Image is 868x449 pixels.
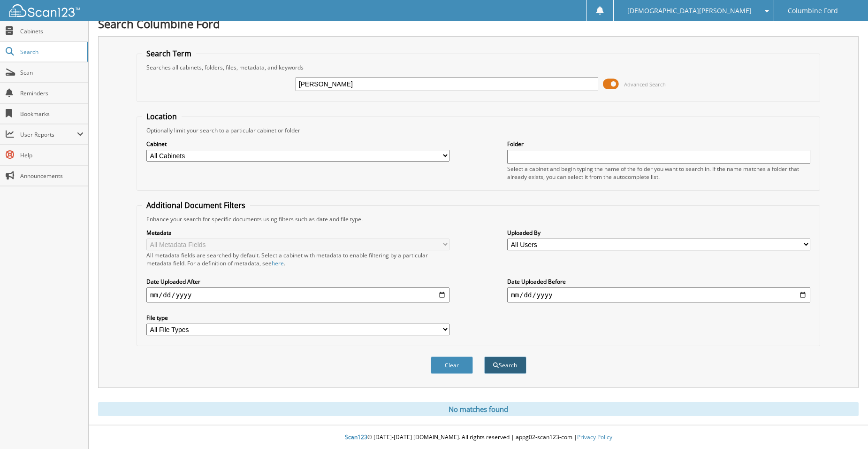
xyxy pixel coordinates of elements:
span: Scan123 [345,433,367,441]
div: All metadata fields are searched by default. Select a cabinet with metadata to enable filtering b... [146,251,449,267]
img: scan123-logo-white.svg [9,4,80,17]
a: Privacy Policy [577,433,612,441]
label: Cabinet [146,140,449,148]
span: Announcements [20,172,84,180]
div: Searches all cabinets, folders, files, metadata, and keywords [142,63,815,71]
input: end [507,287,810,302]
label: Date Uploaded Before [507,278,810,286]
span: User Reports [20,131,77,139]
label: Date Uploaded After [146,278,449,286]
legend: Location [142,111,182,122]
h1: Search Columbine Ford [98,16,859,31]
span: Cabinets [20,27,84,35]
span: Bookmarks [20,110,84,118]
span: Advanced Search [624,81,666,88]
div: © [DATE]-[DATE] [DOMAIN_NAME]. All rights reserved | appg02-scan123-com | [89,426,868,449]
div: Enhance your search for specific documents using filters such as date and file type. [142,215,815,223]
button: Clear [431,356,473,374]
span: Reminders [20,89,84,97]
a: here [272,259,284,267]
legend: Additional Document Filters [142,200,250,210]
div: No matches found [98,402,859,416]
span: Scan [20,69,84,77]
label: Metadata [146,229,449,237]
span: Columbine Ford [788,8,838,14]
label: File type [146,314,449,322]
span: [DEMOGRAPHIC_DATA][PERSON_NAME] [627,8,752,14]
div: Select a cabinet and begin typing the name of the folder you want to search in. If the name match... [507,165,810,181]
legend: Search Term [142,48,196,59]
label: Uploaded By [507,229,810,237]
iframe: Chat Widget [821,404,868,449]
label: Folder [507,140,810,148]
span: Search [20,48,82,56]
div: Optionally limit your search to a particular cabinet or folder [142,126,815,134]
input: start [146,287,449,302]
button: Search [484,356,526,374]
span: Help [20,151,84,159]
